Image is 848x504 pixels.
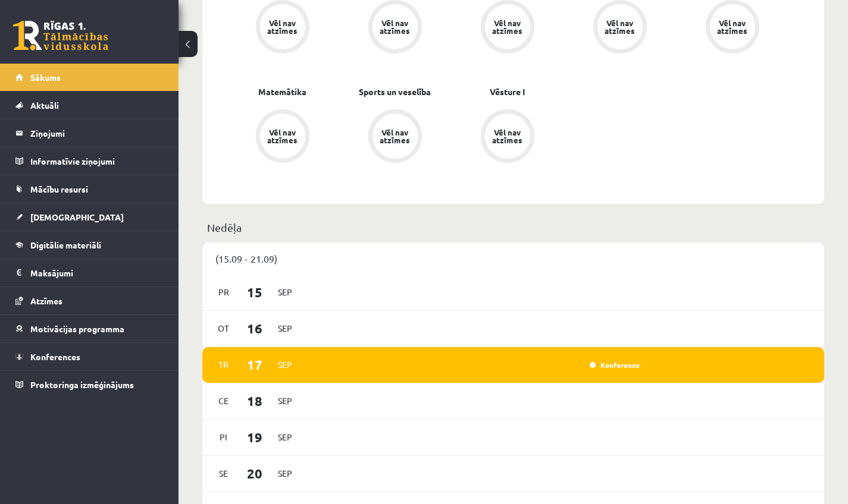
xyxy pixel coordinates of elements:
[451,109,564,165] a: Vēl nav atzīmes
[30,184,88,194] span: Mācību resursi
[491,128,524,144] div: Vēl nav atzīmes
[236,319,273,338] span: 16
[15,343,164,370] a: Konferences
[490,86,525,98] a: Vēsture I
[236,464,273,483] span: 20
[30,212,124,222] span: [DEMOGRAPHIC_DATA]
[30,295,62,306] span: Atzīmes
[491,19,524,34] div: Vēl nav atzīmes
[236,427,273,447] span: 19
[211,428,236,446] span: Pi
[273,392,298,410] span: Sep
[590,360,640,370] a: Konference
[211,355,236,374] span: Tr
[15,315,164,342] a: Motivācijas programma
[236,355,273,374] span: 17
[15,203,164,231] a: [DEMOGRAPHIC_DATA]
[15,371,164,398] a: Proktoringa izmēģinājums
[211,283,236,301] span: Pr
[15,64,164,91] a: Sākums
[202,242,824,275] div: (15.09 - 21.09)
[30,323,124,334] span: Motivācijas programma
[15,119,164,147] a: Ziņojumi
[716,19,749,34] div: Vēl nav atzīmes
[15,287,164,314] a: Atzīmes
[15,259,164,286] a: Maksājumi
[30,259,164,286] legend: Maksājumi
[603,19,637,34] div: Vēl nav atzīmes
[266,128,299,144] div: Vēl nav atzīmes
[236,282,273,302] span: 15
[15,175,164,203] a: Mācību resursi
[211,392,236,410] span: Ce
[30,351,80,362] span: Konferences
[378,19,412,34] div: Vēl nav atzīmes
[211,464,236,483] span: Se
[15,231,164,259] a: Digitālie materiāli
[339,109,451,165] a: Vēl nav atzīmes
[236,391,273,411] span: 18
[273,283,298,301] span: Sep
[226,109,339,165] a: Vēl nav atzīmes
[30,379,134,390] span: Proktoringa izmēģinājums
[30,147,164,175] legend: Informatīvie ziņojumi
[258,86,306,98] a: Matemātika
[30,72,61,83] span: Sākums
[13,21,108,51] a: Rīgas 1. Tālmācības vidusskola
[273,319,298,338] span: Sep
[273,464,298,483] span: Sep
[359,86,431,98] a: Sports un veselība
[30,100,59,111] span: Aktuāli
[15,92,164,119] a: Aktuāli
[266,19,299,34] div: Vēl nav atzīmes
[211,319,236,338] span: Ot
[30,119,164,147] legend: Ziņojumi
[207,219,819,235] p: Nedēļa
[15,147,164,175] a: Informatīvie ziņojumi
[273,428,298,446] span: Sep
[30,240,101,250] span: Digitālie materiāli
[378,128,412,144] div: Vēl nav atzīmes
[273,355,298,374] span: Sep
